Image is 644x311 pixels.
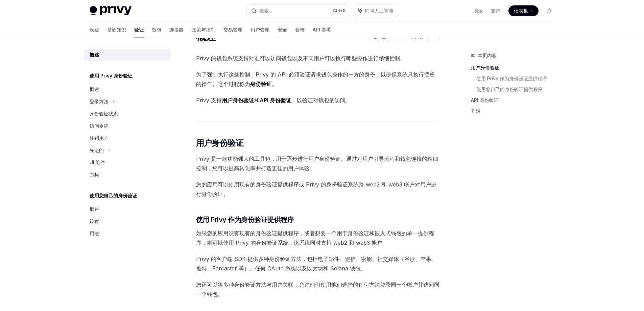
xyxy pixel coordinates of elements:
[134,27,144,32] font: 验证
[84,49,171,61] a: 概述
[196,138,243,148] font: 用户身份验证
[84,203,171,215] a: 概述
[90,193,137,198] font: 使用您自己的身份验证
[313,27,331,32] font: API 参考
[84,156,171,169] a: UI 组件
[196,71,435,87] font: 为了强制执行这些控制，Privy 的 API 必须验证请求钱包操作的一方的身份，以确保系统只执行授权的操作。这个过程称为
[152,27,161,32] font: 钱包
[90,111,118,116] font: 身份验证状态
[107,27,126,32] font: 基础知识
[471,106,560,116] a: 开始
[295,27,305,32] font: 食谱
[471,97,499,103] font: API 身份验证
[84,108,171,120] a: 身份验证状态
[340,8,346,13] font: +K
[90,172,99,177] font: 白标
[107,22,126,38] a: 基础知识
[84,120,171,132] a: 访问令牌
[471,65,499,70] font: 用户身份验证
[90,159,105,165] font: UI 组件
[84,83,171,95] a: 概述
[476,86,543,92] font: 使用您自己的身份验证提供程序
[473,7,483,14] a: 演示
[196,155,438,172] font: Privy 是一款功能强大的工具包，用于逐步进行用户身份验证。通过对用户引导流程和钱包连接的精细控制，您可以提高转化率并打造更佳的用户体验。
[291,97,351,104] font: ，以验证对钱包的访问。
[84,215,171,227] a: 设置
[84,169,171,181] a: 白标
[90,206,99,212] font: 概述
[471,108,480,114] font: 开始
[196,230,434,246] font: 如果您的应用没有现有的身份验证提供程序，或者想要一个用于身份验证和嵌入式钱包的单一提供程序，则可以使用 Privy 的身份验证系统，该系统同时支持 web2 和 web3 帐户。
[90,147,104,153] font: 先进的
[196,216,294,224] font: 使用 Privy 作为身份验证提供程序
[90,6,132,16] img: 灯光标志
[278,27,287,32] font: 安全
[478,52,497,58] font: 本页内容
[84,227,171,240] a: 用法
[476,84,560,95] a: 使用您自己的身份验证提供程序
[222,97,254,104] font: 用户身份验证
[90,123,109,129] font: 访问令牌
[90,98,109,104] font: 登录方法
[471,62,560,73] a: 用户身份验证
[90,218,99,224] font: 设置
[84,132,171,144] a: 注销用户
[90,135,109,141] font: 注销用户
[365,8,393,14] font: 询问人工智能
[260,97,291,104] font: API 身份验证
[313,22,331,38] a: API 参考
[196,55,406,62] font: Privy 的钱包系统支持对谁可以访问钱包以及不同用户可以执行哪些操作进行精细控制。
[544,5,555,16] button: 切换暗模式
[272,81,277,87] font: 。
[476,75,547,81] font: 使用 Privy 作为身份验证提供程序
[192,22,215,38] a: 政策与控制
[223,27,242,32] font: 交易管理
[251,22,269,38] a: 用户管理
[196,281,439,297] font: 您还可以将多种身份验证方法与用户关联，允许他们使用他们选择的任何方法登录同一个帐户并访问同一个钱包。
[295,22,305,38] a: 食谱
[508,5,539,16] a: 仪表板
[90,230,99,236] font: 用法
[169,22,184,38] a: 连接器
[169,27,184,32] font: 连接器
[90,73,133,79] font: 使用 Privy 身份验证
[333,8,340,13] font: Ctrl
[196,181,436,197] font: 您的应用可以使用现有的身份验证提供程序或 Privy 的身份验证系统跨 web2 和 web3 帐户对用户进行身份验证。
[259,8,272,14] font: 搜索...
[196,97,222,104] font: Privy 支持
[514,8,528,14] font: 仪表板
[254,97,260,104] font: 和
[471,95,560,106] a: API 身份验证
[251,27,269,32] font: 用户管理
[90,27,99,32] font: 欢迎
[192,27,215,32] font: 政策与控制
[90,22,99,38] a: 欢迎
[90,86,99,92] font: 概述
[152,22,161,38] a: 钱包
[134,22,144,38] a: 验证
[353,5,398,17] button: 询问人工智能
[90,52,99,58] font: 概述
[491,7,500,14] a: 支持
[223,22,242,38] a: 交易管理
[250,81,272,87] font: 身份验证
[278,22,287,38] a: 安全
[196,256,437,272] font: Privy 的客户端 SDK 提供多种身份验证方法，包括电子邮件、短信、密钥、社交媒体（谷歌、苹果、推特、Farcaster 等）、任何 OAuth 系统以及以太坊和 Solana 钱包。
[476,73,560,84] a: 使用 Privy 作为身份验证提供程序
[246,5,350,17] button: 搜索...Ctrl+K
